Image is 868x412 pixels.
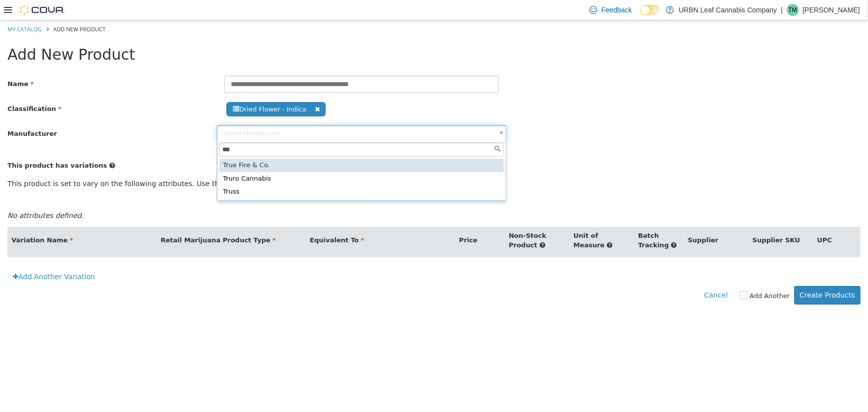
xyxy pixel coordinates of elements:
[219,138,504,152] div: True Fire & Co.
[601,5,632,15] span: Feedback
[679,4,777,16] p: URBN Leaf Cannabis Company
[803,4,860,16] p: [PERSON_NAME]
[219,165,504,178] div: Truss
[219,152,504,165] div: Truro Cannabis
[640,5,661,15] input: Dark Mode
[788,4,797,16] span: TM
[787,4,799,16] div: Tess McGee
[20,5,65,15] img: Cova
[781,4,783,16] p: |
